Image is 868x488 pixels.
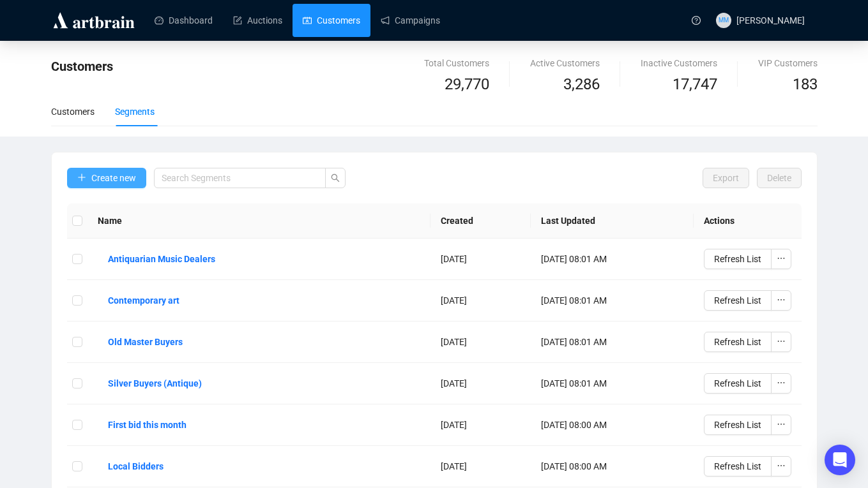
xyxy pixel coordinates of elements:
div: [DATE] [441,293,521,307]
span: 29,770 [445,73,489,97]
b: Contemporary art [108,293,179,307]
div: Inactive Customers [641,56,717,70]
div: [DATE] 08:01 AM [541,376,683,390]
a: Campaigns [381,4,440,37]
span: Create new [91,171,136,185]
span: 17,747 [673,73,717,97]
button: Silver Buyers (Antique) [98,373,212,394]
a: Dashboard [155,4,213,37]
button: Local Bidders [98,456,174,477]
div: [DATE] 08:00 AM [541,459,683,473]
button: Antiquarian Music Dealers [98,249,225,269]
span: ellipsis [777,461,786,470]
input: Search Segments [162,171,308,185]
div: Customers [51,105,95,119]
span: search [331,174,340,182]
div: [DATE] 08:01 AM [541,293,683,307]
th: Last Updated [531,203,694,239]
div: Segments [115,105,155,119]
div: [DATE] [441,418,521,432]
span: Refresh List [714,459,761,473]
span: question-circle [692,16,701,25]
div: VIP Customers [758,56,818,70]
button: Refresh List [704,290,772,311]
span: Refresh List [714,418,761,432]
button: Export [703,168,749,188]
span: plus [77,173,86,182]
img: logo [51,10,137,31]
span: Customers [51,59,113,74]
a: Customers [303,4,360,37]
button: Contemporary art [98,290,190,311]
div: [DATE] [441,459,521,473]
th: Created [430,203,531,239]
span: MM [719,15,729,25]
button: Create new [67,168,146,188]
button: Refresh List [704,332,772,352]
div: [DATE] 08:01 AM [541,252,683,266]
button: First bid this month [98,415,197,435]
span: [PERSON_NAME] [736,15,805,26]
span: 3,286 [563,73,600,97]
th: Name [88,203,431,239]
span: ellipsis [777,420,786,429]
span: Refresh List [714,252,761,266]
div: Total Customers [424,56,489,70]
b: Antiquarian Music Dealers [108,252,215,266]
button: Refresh List [704,456,772,477]
th: Actions [694,203,802,239]
b: Local Bidders [108,459,164,473]
span: ellipsis [777,337,786,346]
span: 183 [793,75,818,93]
button: Delete [757,168,802,188]
span: Refresh List [714,293,761,307]
button: Refresh List [704,249,772,269]
b: Silver Buyers (Antique) [108,376,202,390]
div: [DATE] 08:01 AM [541,335,683,349]
span: Refresh List [714,335,761,349]
span: Refresh List [714,376,761,390]
span: ellipsis [777,378,786,387]
button: Old Master Buyers [98,332,193,352]
button: Refresh List [704,415,772,435]
div: [DATE] [441,335,521,349]
div: Open Intercom Messenger [825,445,855,475]
div: Active Customers [530,56,600,70]
b: First bid this month [108,418,187,432]
button: Refresh List [704,373,772,394]
span: ellipsis [777,295,786,304]
div: [DATE] [441,376,521,390]
b: Old Master Buyers [108,335,183,349]
div: [DATE] 08:00 AM [541,418,683,432]
a: Auctions [233,4,282,37]
span: ellipsis [777,254,786,263]
div: [DATE] [441,252,521,266]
